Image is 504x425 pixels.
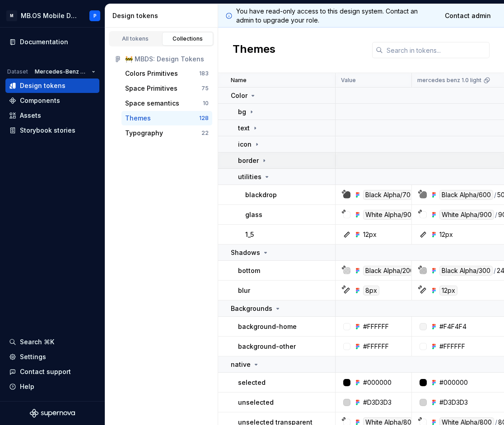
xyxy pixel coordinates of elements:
[5,335,99,349] button: Search ⌘K
[5,35,99,49] a: Documentation
[363,398,392,407] div: #D3D3D3
[93,12,97,19] div: P
[238,156,259,165] p: border
[20,337,54,346] div: Search ⌘K
[113,35,158,42] div: All tokens
[363,286,379,296] div: 8px
[238,286,250,295] p: blur
[439,266,493,276] div: Black Alpha/300
[236,7,435,25] p: You have read-only access to this design system. Contact an admin to upgrade your role.
[238,124,250,133] p: text
[417,77,481,84] p: mercedes benz 1.0 light
[238,378,266,387] p: selected
[363,322,389,331] div: #FFFFFF
[2,6,103,25] button: MMB.OS Mobile Design SystemP
[201,129,209,137] div: 22
[341,77,356,84] p: Value
[231,304,272,313] p: Backgrounds
[121,66,212,81] button: Colors Primitives183
[5,108,99,123] a: Assets
[231,77,247,84] p: Name
[445,11,491,20] span: Contact admin
[112,11,214,20] div: Design tokens
[439,342,465,351] div: #FFFFFF
[20,382,34,391] div: Help
[20,126,75,135] div: Storybook stories
[165,35,210,42] div: Collections
[363,342,389,351] div: #FFFFFF
[21,11,79,20] div: MB.OS Mobile Design System
[439,322,467,331] div: #F4F4F4
[5,79,99,93] a: Design tokens
[125,55,209,64] div: 🚧 MBDS: Design Tokens
[439,230,453,239] div: 12px
[245,190,277,199] p: blackdrop
[363,210,418,220] div: White Alpha/900
[203,100,209,107] div: 10
[231,360,251,369] p: native
[121,96,212,111] button: Space semantics10
[238,342,296,351] p: background-other
[125,114,151,123] div: Themes
[245,210,262,219] p: glass
[5,365,99,379] button: Contact support
[439,398,468,407] div: #D3D3D3
[121,81,212,96] button: Space Primitives75
[238,140,252,149] p: icon
[199,115,209,122] div: 128
[201,85,209,92] div: 75
[238,107,246,116] p: bg
[6,10,17,21] div: M
[439,286,457,296] div: 12px
[20,81,65,90] div: Design tokens
[30,409,75,418] svg: Supernova Logo
[439,378,468,387] div: #000000
[363,190,417,200] div: Black Alpha/700
[439,210,494,220] div: White Alpha/900
[20,96,60,105] div: Components
[231,248,260,257] p: Shadows
[20,367,71,376] div: Contact support
[238,398,274,407] p: unselected
[125,99,179,108] div: Space semantics
[5,93,99,108] a: Components
[121,126,212,140] button: Typography22
[5,350,99,364] a: Settings
[5,123,99,138] a: Storybook stories
[363,266,416,276] div: Black Alpha/200
[199,70,209,77] div: 183
[383,42,490,58] input: Search in tokens...
[5,379,99,394] button: Help
[35,68,88,75] span: Mercedes-Benz 2.0
[495,210,497,220] div: /
[245,230,254,239] p: 1_5
[125,129,163,138] div: Typography
[121,111,212,125] button: Themes128
[238,322,297,331] p: background-home
[125,69,178,78] div: Colors Primitives
[31,65,99,78] button: Mercedes-Benz 2.0
[20,37,68,46] div: Documentation
[439,190,493,200] div: Black Alpha/600
[363,378,392,387] div: #000000
[233,42,275,58] h2: Themes
[439,8,497,24] a: Contact admin
[231,91,247,100] p: Color
[494,266,496,276] div: /
[20,352,46,361] div: Settings
[125,84,177,93] div: Space Primitives
[238,266,260,275] p: bottom
[20,111,41,120] div: Assets
[494,190,496,200] div: /
[363,230,377,239] div: 12px
[7,68,28,75] div: Dataset
[238,172,261,181] p: utilities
